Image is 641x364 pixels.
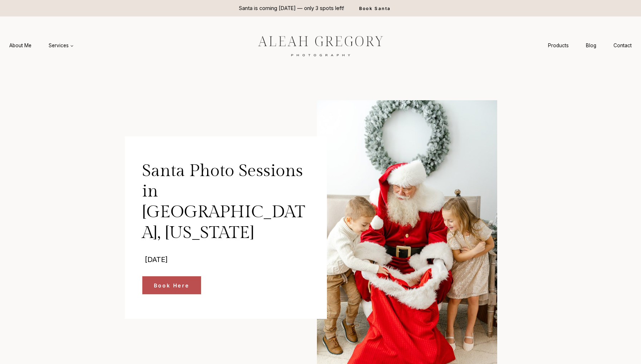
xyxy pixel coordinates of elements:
nav: Secondary [539,39,640,52]
a: About Me [1,39,40,52]
span: Book Here [154,281,190,290]
a: Contact [605,39,640,52]
a: Blog [577,39,605,52]
img: aleah gregory logo [240,30,401,60]
a: Services [40,39,82,52]
h1: Santa Photo Sessions in [GEOGRAPHIC_DATA], [US_STATE] [142,161,310,243]
p: Santa is coming [DATE] — only 3 spots left! [239,4,344,12]
a: Products [539,39,577,52]
a: Book Here [142,276,201,295]
span: Services [49,42,74,49]
nav: Primary [1,39,82,52]
p: [DATE] [145,254,307,264]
